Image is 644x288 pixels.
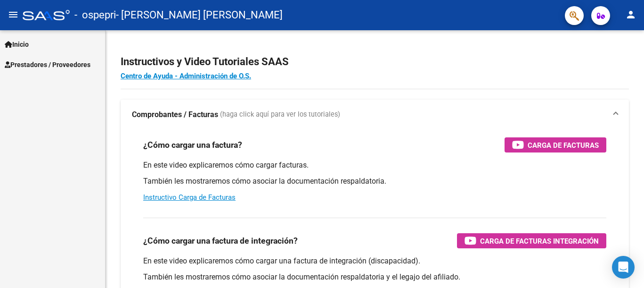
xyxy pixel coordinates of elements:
span: Inicio [5,39,29,50]
button: Carga de Facturas Integración [457,233,606,248]
mat-icon: menu [8,9,19,20]
p: También les mostraremos cómo asociar la documentación respaldatoria y el legajo del afiliado. [143,272,606,282]
span: - ospepri [74,5,116,25]
button: Carga de Facturas [505,137,606,152]
mat-expansion-panel-header: Comprobantes / Facturas (haga click aquí para ver los tutoriales) [121,100,629,130]
a: Centro de Ayuda - Administración de O.S. [121,72,251,80]
span: Prestadores / Proveedores [5,59,90,70]
span: - [PERSON_NAME] [PERSON_NAME] [116,5,283,25]
p: También les mostraremos cómo asociar la documentación respaldatoria. [143,176,606,186]
strong: Comprobantes / Facturas [132,110,218,120]
p: En este video explicaremos cómo cargar una factura de integración (discapacidad). [143,256,606,266]
p: En este video explicaremos cómo cargar facturas. [143,160,606,170]
mat-icon: person [625,9,636,20]
h2: Instructivos y Video Tutoriales SAAS [121,53,629,71]
h3: ¿Cómo cargar una factura? [143,138,242,152]
span: (haga click aquí para ver los tutoriales) [220,110,340,120]
span: Carga de Facturas Integración [480,235,599,247]
div: Open Intercom Messenger [612,256,635,279]
a: Instructivo Carga de Facturas [143,193,236,202]
span: Carga de Facturas [528,139,599,151]
h3: ¿Cómo cargar una factura de integración? [143,234,298,247]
